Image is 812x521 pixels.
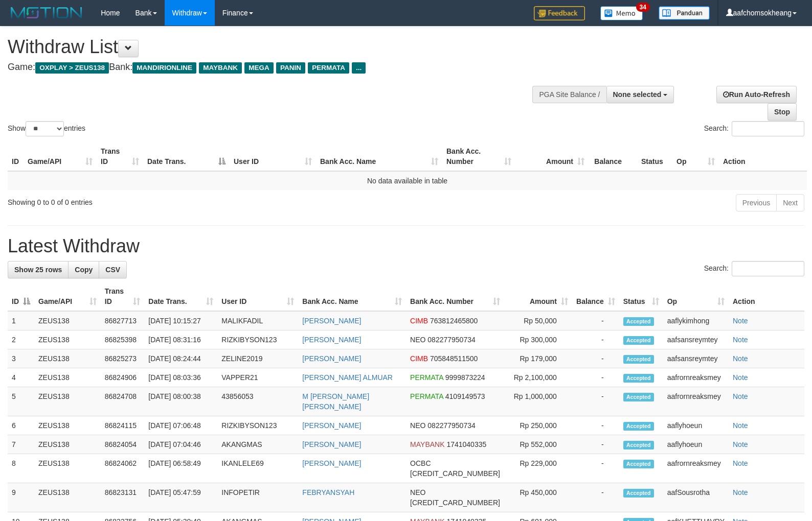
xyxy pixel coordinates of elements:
[606,86,674,103] button: None selected
[34,282,101,311] th: Game/API: activate to sort column ascending
[445,373,485,382] span: Copy 9999873224 to clipboard
[34,330,101,349] td: ZEUS138
[733,440,748,448] a: Note
[504,435,572,454] td: Rp 552,000
[733,354,748,363] a: Note
[623,422,654,431] span: Accepted
[504,368,572,387] td: Rp 2,100,000
[8,193,331,207] div: Showing 0 to 0 of 0 entries
[298,282,406,311] th: Bank Acc. Name: activate to sort column ascending
[276,62,305,74] span: PANIN
[663,387,729,416] td: aafrornreaksmey
[101,330,145,349] td: 86825398
[659,6,710,20] img: panduan.png
[101,282,145,311] th: Trans ID: activate to sort column ascending
[572,387,619,416] td: -
[34,368,101,387] td: ZEUS138
[230,142,316,171] th: User ID: activate to sort column ascending
[600,6,643,20] img: Button%20Memo.svg
[352,62,366,74] span: ...
[410,392,443,400] span: PERMATA
[101,368,145,387] td: 86824906
[101,349,145,368] td: 86825273
[776,194,804,211] a: Next
[302,317,361,325] a: [PERSON_NAME]
[410,469,500,478] span: Copy 561810079054 to clipboard
[442,142,515,171] th: Bank Acc. Number: activate to sort column ascending
[8,37,531,57] h1: Withdraw List
[733,421,748,430] a: Note
[34,311,101,330] td: ZEUS138
[732,261,804,276] input: Search:
[427,336,475,344] span: Copy 082277950734 to clipboard
[8,387,34,416] td: 5
[733,317,748,325] a: Note
[302,336,361,344] a: [PERSON_NAME]
[716,86,797,103] a: Run Auto-Refresh
[733,392,748,400] a: Note
[572,282,619,311] th: Balance: activate to sort column ascending
[8,349,34,368] td: 3
[34,435,101,454] td: ZEUS138
[572,311,619,330] td: -
[308,62,349,74] span: PERMATA
[515,142,589,171] th: Amount: activate to sort column ascending
[534,6,585,20] img: Feedback.jpg
[101,311,145,330] td: 86827713
[446,440,486,448] span: Copy 1741040335 to clipboard
[217,330,298,349] td: RIZKIBYSON123
[8,5,85,20] img: MOTION_logo.png
[504,349,572,368] td: Rp 179,000
[430,317,478,325] span: Copy 763812465800 to clipboard
[663,330,729,349] td: aafsansreymtey
[144,483,217,512] td: [DATE] 05:47:59
[8,236,804,256] h1: Latest Withdraw
[217,435,298,454] td: AKANGMAS
[445,392,485,400] span: Copy 4109149573 to clipboard
[302,392,369,411] a: M [PERSON_NAME] [PERSON_NAME]
[75,266,93,274] span: Copy
[302,459,361,467] a: [PERSON_NAME]
[34,454,101,483] td: ZEUS138
[316,142,442,171] th: Bank Acc. Name: activate to sort column ascending
[14,266,62,274] span: Show 25 rows
[732,121,804,136] input: Search:
[217,387,298,416] td: 43856053
[8,435,34,454] td: 7
[663,483,729,512] td: aafSousrotha
[663,454,729,483] td: aafrornreaksmey
[623,393,654,401] span: Accepted
[101,416,145,435] td: 86824115
[302,421,361,430] a: [PERSON_NAME]
[504,416,572,435] td: Rp 250,000
[504,330,572,349] td: Rp 300,000
[105,266,120,274] span: CSV
[733,488,748,496] a: Note
[302,373,393,382] a: [PERSON_NAME] ALMUAR
[572,368,619,387] td: -
[623,317,654,326] span: Accepted
[35,62,109,74] span: OXPLAY > ZEUS138
[244,62,274,74] span: MEGA
[410,317,428,325] span: CIMB
[430,354,478,363] span: Copy 705848511500 to clipboard
[504,282,572,311] th: Amount: activate to sort column ascending
[101,483,145,512] td: 86823131
[34,349,101,368] td: ZEUS138
[68,261,99,278] a: Copy
[672,142,719,171] th: Op: activate to sort column ascending
[101,435,145,454] td: 86824054
[132,62,196,74] span: MANDIRIONLINE
[8,261,69,278] a: Show 25 rows
[663,311,729,330] td: aaflykimhong
[504,454,572,483] td: Rp 229,000
[410,421,425,430] span: NEO
[8,171,807,190] td: No data available in table
[97,142,143,171] th: Trans ID: activate to sort column ascending
[619,282,663,311] th: Status: activate to sort column ascending
[636,3,650,12] span: 34
[217,416,298,435] td: RIZKIBYSON123
[8,416,34,435] td: 6
[572,483,619,512] td: -
[768,103,797,121] a: Stop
